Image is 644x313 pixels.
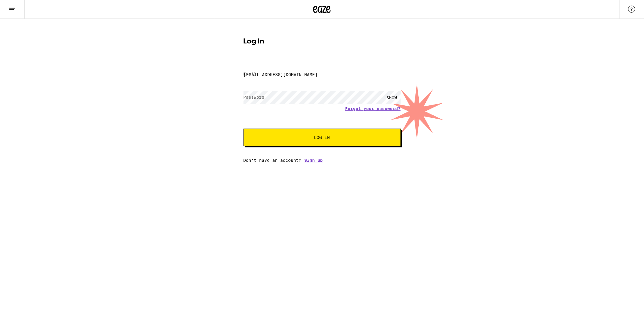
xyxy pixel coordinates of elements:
[383,91,401,104] div: SHOW
[4,4,42,9] span: Hi. Need any help?
[244,72,257,76] label: Email
[345,106,401,111] a: Forgot your password?
[244,68,401,81] input: Email
[314,135,330,139] span: Log In
[244,129,401,146] button: Log In
[305,158,323,163] a: Sign up
[244,158,401,163] div: Don't have an account?
[244,95,265,100] label: Password
[244,38,401,45] h1: Log In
